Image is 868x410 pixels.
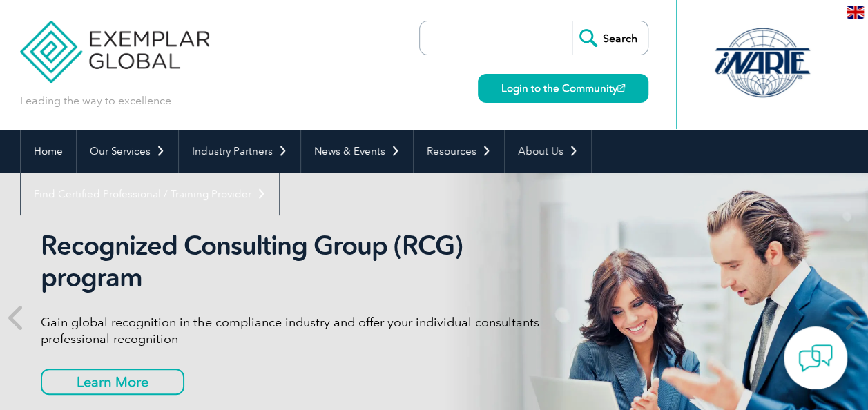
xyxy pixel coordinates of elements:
[41,230,559,293] h2: Recognized Consulting Group (RCG) program
[572,21,648,55] input: Search
[21,173,279,215] a: Find Certified Professional / Training Provider
[179,130,300,173] a: Industry Partners
[21,130,76,173] a: Home
[847,6,864,19] img: en
[41,314,559,347] p: Gain global recognition in the compliance industry and offer your individual consultants professi...
[414,130,504,173] a: Resources
[41,369,184,395] a: Learn More
[301,130,413,173] a: News & Events
[77,130,178,173] a: Our Services
[617,84,625,92] img: open_square.png
[798,341,833,375] img: contact-chat.png
[478,74,648,103] a: Login to the Community
[20,93,171,108] p: Leading the way to excellence
[505,130,591,173] a: About Us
